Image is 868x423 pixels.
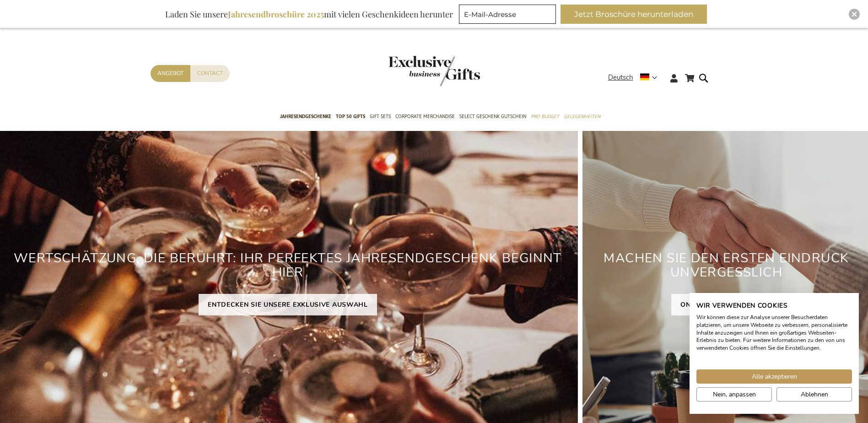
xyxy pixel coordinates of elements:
button: Alle verweigern cookies [776,387,852,401]
a: ONBOARDING-GESCHENKE [671,294,781,315]
button: Akzeptieren Sie alle cookies [696,369,852,384]
b: Jahresendbroschüre 2025 [228,9,324,20]
img: Close [852,11,857,17]
div: Deutsch [608,72,663,83]
span: Nein, anpassen [713,390,756,399]
a: Contact [190,65,230,82]
span: Jahresendgeschenke [280,112,331,121]
p: Wir können diese zur Analyse unserer Besucherdaten platzieren, um unsere Webseite zu verbessern, ... [696,314,852,352]
img: Exclusive Business gifts logo [388,56,480,86]
span: Gift Sets [370,112,391,121]
button: cookie Einstellungen anpassen [696,387,772,401]
span: Pro Budget [531,112,559,121]
a: store logo [388,56,434,86]
span: Select Geschenk Gutschein [459,112,526,121]
a: ENTDECKEN SIE UNSERE EXKLUSIVE AUSWAHL [199,294,377,315]
span: Ablehnen [801,390,828,399]
button: Jetzt Broschüre herunterladen [561,5,707,24]
h2: Wir verwenden Cookies [696,302,852,310]
span: TOP 50 Gifts [336,112,365,121]
form: marketing offers and promotions [459,5,559,27]
a: Angebot [151,65,190,82]
span: Alle akzeptieren [752,372,797,381]
span: Corporate Merchandise [395,112,455,121]
div: Laden Sie unsere mit vielen Geschenkideen herunter [161,5,457,24]
input: E-Mail-Adresse [459,5,556,24]
span: Deutsch [608,72,633,83]
span: Gelegenheiten [564,112,600,121]
div: Close [849,9,860,20]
